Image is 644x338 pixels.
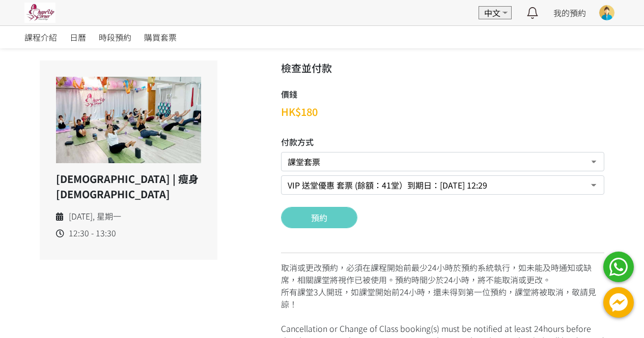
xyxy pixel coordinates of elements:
a: 課程介紹 [24,26,57,48]
h5: [DEMOGRAPHIC_DATA] | 瘦身[DEMOGRAPHIC_DATA] [56,171,202,202]
button: 預約 [281,207,357,228]
h5: 付款方式 [281,136,604,148]
h5: 價錢 [281,88,318,100]
span: 課程介紹 [24,31,57,43]
h3: 檢查並付款 [281,60,604,76]
span: 購買套票 [144,31,177,43]
a: 購買套票 [144,26,177,48]
span: 時段預約 [99,31,131,43]
a: 我的預約 [553,7,586,19]
span: 12:30 - 13:30 [69,227,116,239]
img: pwrjsa6bwyY3YIpa3AKFwK20yMmKifvYlaMXwTp1.jpg [24,3,55,23]
a: 時段預約 [99,26,131,48]
span: [DATE], 星期一 [69,210,121,223]
span: HK$180 [281,104,318,119]
a: 日曆 [70,26,86,48]
span: 日曆 [70,31,86,43]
